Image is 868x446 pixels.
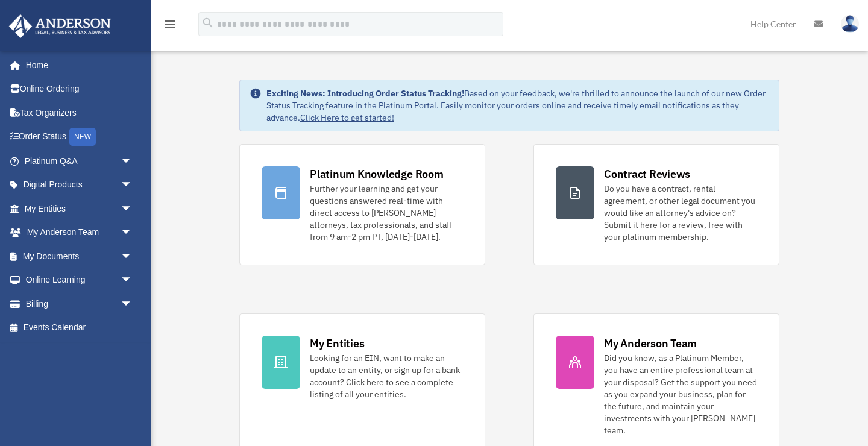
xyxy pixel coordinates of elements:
span: arrow_drop_down [121,268,145,293]
i: search [201,16,215,30]
span: arrow_drop_down [121,292,145,316]
div: My Entities [310,336,364,351]
span: arrow_drop_down [121,221,145,245]
span: arrow_drop_down [121,196,145,221]
div: Contract Reviews [604,166,690,181]
a: Tax Organizers [8,101,151,125]
div: Based on your feedback, we're thrilled to announce the launch of our new Order Status Tracking fe... [266,87,769,124]
a: Home [8,53,145,77]
div: My Anderson Team [604,336,697,351]
i: menu [163,17,177,31]
span: arrow_drop_down [121,149,145,174]
a: Online Learningarrow_drop_down [8,268,151,292]
div: Further your learning and get your questions answered real-time with direct access to [PERSON_NAM... [310,183,463,243]
div: Do you have a contract, rental agreement, or other legal document you would like an attorney's ad... [604,183,757,243]
a: My Entitiesarrow_drop_down [8,196,151,221]
a: Order StatusNEW [8,125,151,149]
a: Platinum Knowledge Room Further your learning and get your questions answered real-time with dire... [239,144,485,265]
a: Click Here to get started! [300,112,394,123]
a: Platinum Q&Aarrow_drop_down [8,149,151,173]
img: User Pic [841,15,859,33]
a: Events Calendar [8,316,151,340]
strong: Exciting News: Introducing Order Status Tracking! [266,88,464,99]
a: menu [163,21,177,31]
div: Did you know, as a Platinum Member, you have an entire professional team at your disposal? Get th... [604,352,757,436]
span: arrow_drop_down [121,244,145,269]
span: arrow_drop_down [121,173,145,198]
a: Contract Reviews Do you have a contract, rental agreement, or other legal document you would like... [533,144,779,265]
a: My Documentsarrow_drop_down [8,244,151,268]
a: My Anderson Teamarrow_drop_down [8,221,151,245]
a: Billingarrow_drop_down [8,292,151,316]
div: NEW [69,128,96,146]
img: Anderson Advisors Platinum Portal [5,14,115,38]
a: Online Ordering [8,77,151,101]
div: Looking for an EIN, want to make an update to an entity, or sign up for a bank account? Click her... [310,352,463,400]
a: Digital Productsarrow_drop_down [8,173,151,197]
div: Platinum Knowledge Room [310,166,444,181]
